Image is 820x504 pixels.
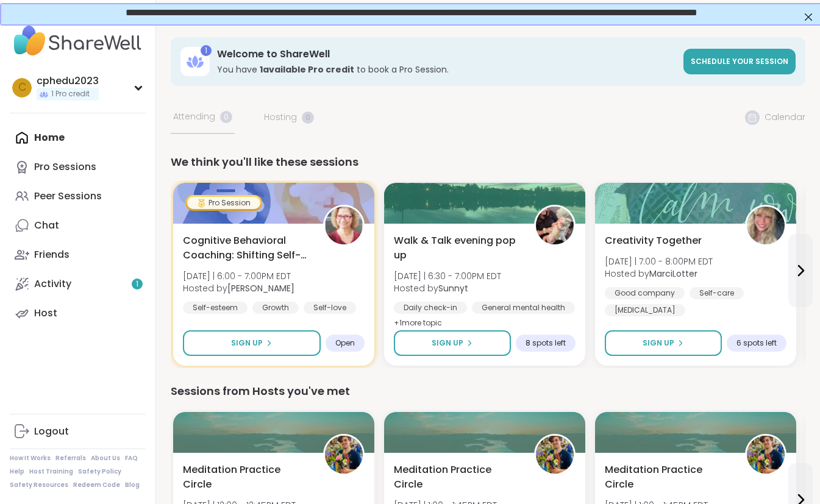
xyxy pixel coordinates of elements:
img: MarciLotter [747,207,785,244]
span: Hosted by [394,282,501,294]
span: Cognitive Behavioral Coaching: Shifting Self-Talk [183,233,310,263]
span: Walk & Talk evening pop up [394,233,521,263]
div: Friends [34,248,70,261]
a: Help [10,467,24,476]
img: ShareWell Nav Logo [10,20,146,62]
b: 1 available Pro credit [260,63,354,76]
div: 1 [201,45,212,56]
div: [MEDICAL_DATA] [605,304,685,316]
a: Chat [10,211,146,240]
img: Nicholas [747,436,785,474]
span: Meditation Practice Circle [605,463,732,492]
div: Good company [605,287,685,299]
span: Sign Up [432,338,463,349]
b: Sunnyt [438,282,468,294]
b: [PERSON_NAME] [227,282,294,294]
span: c [18,80,26,96]
div: Self-care [690,287,744,299]
a: Activity1 [10,269,146,299]
div: Daily check-in [394,302,467,314]
img: Nicholas [325,436,363,474]
span: Hosted by [183,282,294,294]
span: [DATE] | 7:00 - 8:00PM EDT [605,255,713,268]
button: Sign Up [605,330,722,356]
div: Pro Sessions [34,160,96,174]
a: Logout [10,417,146,446]
h3: You have to book a Pro Session. [217,63,676,76]
a: About Us [91,454,120,463]
button: Sign Up [183,330,321,356]
span: 6 spots left [736,338,777,348]
span: Sign Up [643,338,674,349]
span: Hosted by [605,268,713,280]
div: General mental health [472,302,575,314]
a: Safety Resources [10,481,68,489]
a: Friends [10,240,146,269]
span: 1 [136,279,138,289]
a: Peer Sessions [10,182,146,211]
div: cphedu2023 [37,74,99,88]
a: Referrals [55,454,86,463]
a: How It Works [10,454,51,463]
div: Peer Sessions [34,190,102,203]
span: [DATE] | 6:30 - 7:00PM EDT [394,270,501,282]
h3: Welcome to ShareWell [217,48,676,61]
b: MarciLotter [649,268,697,280]
div: Self-esteem [183,302,248,314]
div: Logout [34,425,69,438]
div: Chat [34,219,59,232]
div: Pro Session [187,197,260,209]
a: Host Training [29,467,73,476]
a: Redeem Code [73,481,120,489]
div: Sessions from Hosts you've met [171,383,805,400]
a: Pro Sessions [10,152,146,182]
span: 8 spots left [526,338,566,348]
span: Schedule your session [691,56,788,66]
div: We think you'll like these sessions [171,154,805,171]
span: Meditation Practice Circle [183,463,310,492]
a: Blog [125,481,140,489]
span: Meditation Practice Circle [394,463,521,492]
a: Safety Policy [78,467,121,476]
img: Nicholas [536,436,574,474]
span: [DATE] | 6:00 - 7:00PM EDT [183,270,294,282]
div: Activity [34,277,71,291]
button: Sign Up [394,330,511,356]
span: 1 Pro credit [51,89,90,99]
div: Host [34,307,57,320]
span: Creativity Together [605,233,702,248]
a: Host [10,299,146,328]
span: Sign Up [231,338,263,349]
div: Growth [252,302,299,314]
a: FAQ [125,454,138,463]
span: Open [335,338,355,348]
img: Sunnyt [536,207,574,244]
a: Schedule your session [683,49,796,74]
div: Self-love [304,302,356,314]
img: Fausta [325,207,363,244]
